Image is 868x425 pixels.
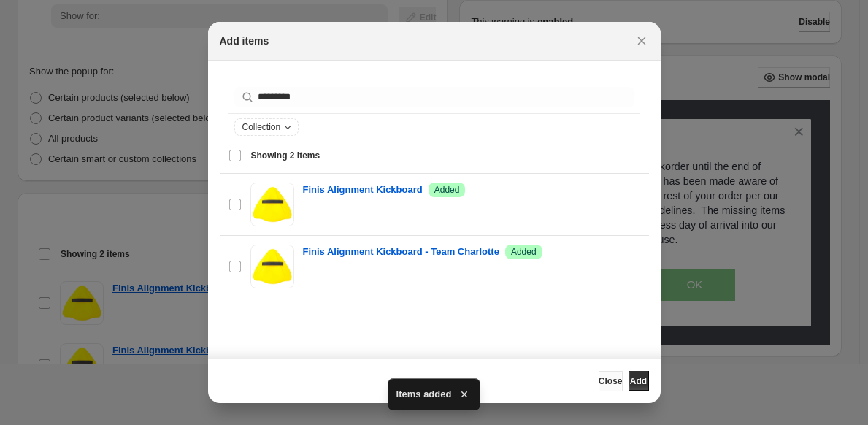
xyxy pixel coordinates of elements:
span: Added [434,184,460,196]
button: Close [599,371,623,391]
h2: Add items [220,34,269,48]
button: Collection [235,119,299,135]
span: Collection [242,121,281,133]
button: Close [631,31,652,51]
a: Finis Alignment Kickboard [303,183,423,197]
img: Finis Alignment Kickboard - Team Charlotte [250,245,294,288]
span: Showing 2 items [251,150,320,161]
a: Finis Alignment Kickboard - Team Charlotte [303,245,499,259]
span: Close [599,375,623,387]
span: Items added [396,387,452,402]
img: Finis Alignment Kickboard [250,183,294,226]
span: Add [630,375,647,387]
button: Add [629,371,649,391]
span: Added [511,246,537,258]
